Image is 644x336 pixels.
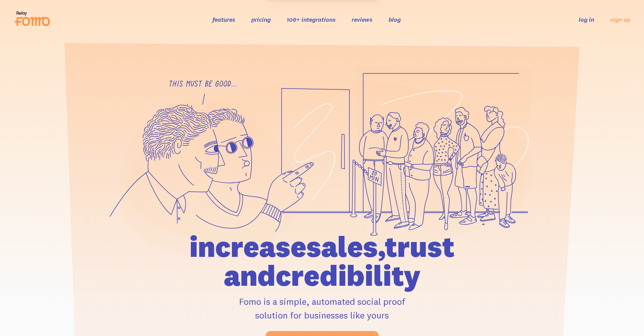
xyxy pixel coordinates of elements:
a: features [213,16,235,23]
h1: increase sales, trust and credibility [146,232,498,290]
a: 106+ integrations [287,16,336,23]
a: log in [579,16,594,23]
a: sign up [610,16,630,24]
a: blog [389,16,401,23]
p: Fomo is a simple, automated social proof solution for businesses like yours [146,295,498,322]
a: pricing [251,16,271,23]
a: reviews [352,16,373,23]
